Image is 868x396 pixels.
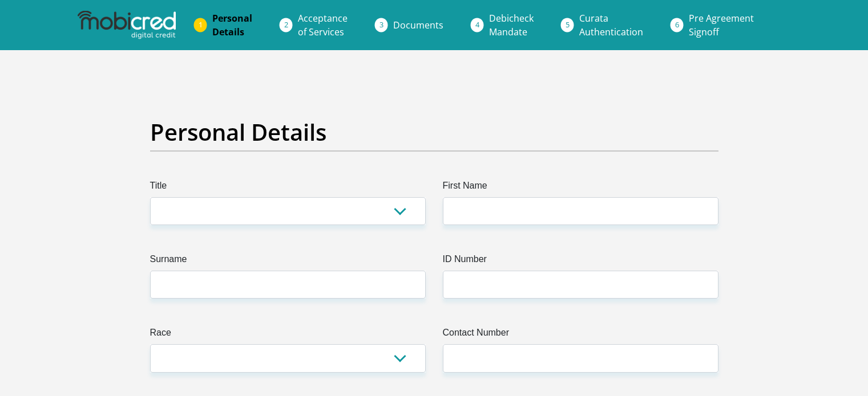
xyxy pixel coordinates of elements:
a: Acceptanceof Services [289,7,357,43]
span: Documents [393,19,443,31]
span: Personal Details [212,12,252,38]
input: ID Number [443,271,718,299]
h2: Personal Details [150,119,718,146]
input: Contact Number [443,344,718,372]
label: Contact Number [443,326,718,344]
label: First Name [443,179,718,197]
span: Debicheck Mandate [489,12,534,38]
a: DebicheckMandate [480,7,543,43]
label: Race [150,326,426,344]
a: PersonalDetails [203,7,261,43]
a: CurataAuthentication [570,7,652,43]
a: Pre AgreementSignoff [680,7,763,43]
span: Curata Authentication [579,12,643,38]
img: mobicred logo [78,11,176,39]
input: First Name [443,197,718,225]
label: Title [150,179,426,197]
label: ID Number [443,252,718,271]
span: Pre Agreement Signoff [689,12,754,38]
label: Surname [150,252,426,271]
span: Acceptance of Services [298,12,348,38]
a: Documents [384,14,453,36]
input: Surname [150,271,426,299]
